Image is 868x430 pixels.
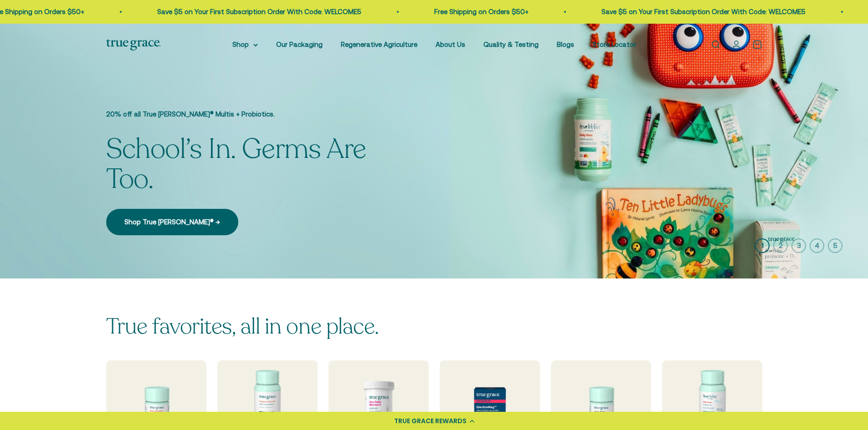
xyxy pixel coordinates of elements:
split-lines: True favorites, all in one place. [106,312,379,341]
button: 5 [828,238,842,253]
a: Store Locator [592,40,636,48]
p: Save $5 on Your First Subscription Order With Code: WELCOME5 [600,6,804,17]
button: 2 [773,238,788,253]
a: About Us [436,40,465,48]
a: Shop True [PERSON_NAME]® → [106,209,238,235]
summary: Shop [232,39,258,50]
p: Save $5 on Your First Subscription Order With Code: WELCOME5 [155,6,360,17]
a: Our Packaging [276,40,323,48]
a: Free Shipping on Orders $50+ [432,8,527,15]
button: 1 [755,238,770,253]
a: Regenerative Agriculture [341,40,417,48]
a: Quality & Testing [483,40,539,48]
button: 3 [791,238,806,253]
button: 4 [810,238,824,253]
div: TRUE GRACE REWARDS [394,416,467,426]
p: 20% off all True [PERSON_NAME]® Multis + Probiotics. [106,109,407,120]
a: Blogs [557,40,574,48]
split-lines: School’s In. Germs Are Too. [106,131,366,198]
